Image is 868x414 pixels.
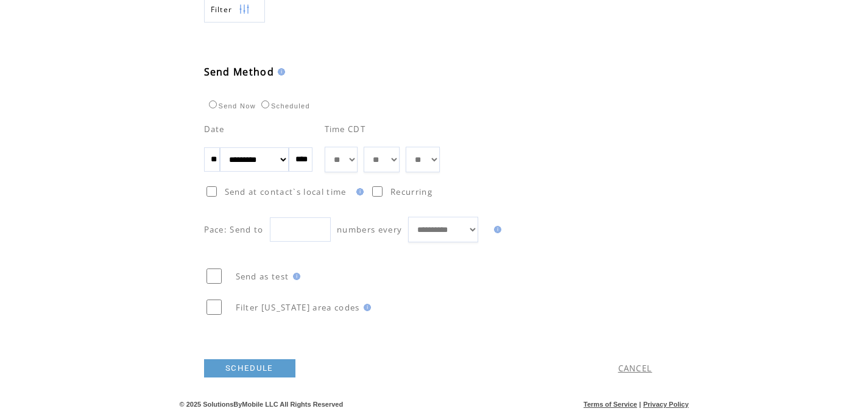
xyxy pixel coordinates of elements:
span: | [639,401,641,408]
img: help.gif [360,304,371,311]
img: help.gif [353,188,364,195]
a: CANCEL [618,363,652,374]
span: numbers every [337,224,402,235]
label: Scheduled [258,102,310,110]
span: Pace: Send to [204,224,264,235]
input: Send Now [209,100,217,108]
img: help.gif [289,273,300,280]
span: Send at contact`s local time [225,186,347,197]
span: Time CDT [325,124,366,135]
a: Terms of Service [584,401,637,408]
span: Filter [US_STATE] area codes [236,302,360,313]
a: Privacy Policy [643,401,689,408]
span: Show filters [211,4,233,15]
span: Recurring [390,186,432,197]
span: Send Method [204,65,275,79]
span: © 2025 SolutionsByMobile LLC All Rights Reserved [180,401,344,408]
input: Scheduled [261,100,269,108]
img: help.gif [490,226,501,233]
span: Date [204,124,225,135]
img: help.gif [274,68,285,75]
label: Send Now [206,102,256,110]
span: Send as test [236,271,289,282]
a: SCHEDULE [204,359,295,377]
